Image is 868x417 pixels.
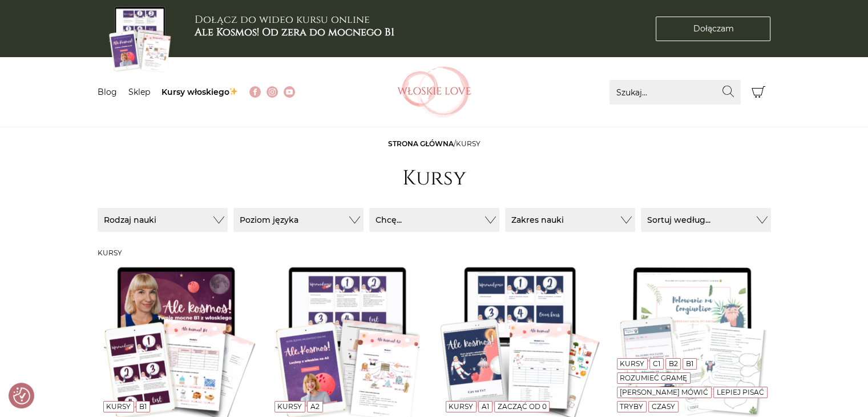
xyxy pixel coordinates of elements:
span: Dołączam [693,23,733,35]
input: Szukaj... [609,80,741,105]
img: ✨ [229,87,237,95]
a: Kursy [620,359,644,368]
img: Revisit consent button [13,387,30,404]
img: Włoskielove [397,66,471,118]
a: B1 [139,402,147,411]
a: C1 [653,359,660,368]
button: Koszyk [746,80,771,105]
a: [PERSON_NAME] mówić [620,388,708,396]
h3: Dołącz do wideo kursu online [195,14,394,38]
a: B1 [686,359,693,368]
a: Kursy [277,402,302,411]
button: Rodzaj nauki [98,208,228,232]
a: Kursy [449,402,473,411]
a: Sklep [128,87,150,97]
a: Strona główna [388,139,454,148]
h3: Kursy [98,249,771,257]
span: / [388,139,481,148]
button: Poziom języka [233,208,364,232]
h1: Kursy [402,166,466,191]
a: Blog [98,87,117,97]
a: Czasy [652,402,675,411]
a: Rozumieć gramę [620,374,687,382]
a: Tryby [620,402,643,411]
a: A1 [482,402,489,411]
a: A2 [310,402,320,411]
a: Dołączam [656,17,770,41]
button: Chcę... [369,208,499,232]
button: Zakres nauki [505,208,635,232]
button: Preferencje co do zgód [13,387,30,404]
a: Kursy włoskiego [162,87,239,97]
b: Ale Kosmos! Od zera do mocnego B1 [195,25,394,39]
a: Kursy [106,402,131,411]
a: B2 [668,359,677,368]
button: Sortuj według... [641,208,771,232]
a: Lepiej pisać [717,388,764,396]
a: Zacząć od 0 [497,402,546,411]
span: Kursy [456,139,481,148]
